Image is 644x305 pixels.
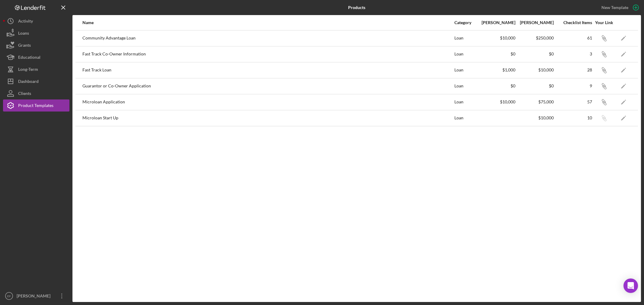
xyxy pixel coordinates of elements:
[516,83,554,88] div: $0
[601,3,628,12] div: New Template
[554,20,592,25] div: Checklist Items
[554,68,592,72] div: 28
[554,115,592,120] div: 10
[478,83,515,88] div: $0
[3,87,69,99] button: Clients
[3,51,69,63] button: Educational
[82,20,454,25] div: Name
[18,51,40,65] div: Educational
[18,75,39,89] div: Dashboard
[554,83,592,88] div: 9
[7,294,11,298] text: EF
[18,39,31,53] div: Grants
[516,115,554,120] div: $10,000
[18,15,33,29] div: Activity
[598,3,641,12] button: New Template
[454,47,477,62] div: Loan
[554,99,592,104] div: 57
[478,36,515,40] div: $10,000
[3,27,69,39] button: Loans
[478,99,515,104] div: $10,000
[82,63,454,78] div: Fast Track Loan
[3,15,69,27] button: Activity
[82,47,454,62] div: Fast Track Co-Owner Information
[18,99,53,113] div: Product Templates
[18,63,38,77] div: Long-Term
[3,75,69,87] button: Dashboard
[348,5,365,10] b: Products
[516,99,554,104] div: $75,000
[454,31,477,46] div: Loan
[454,63,477,78] div: Loan
[18,87,31,101] div: Clients
[3,99,69,112] button: Product Templates
[623,278,638,293] div: Open Intercom Messenger
[454,95,477,110] div: Loan
[82,95,454,110] div: Microloan Application
[18,27,29,41] div: Loans
[516,68,554,72] div: $10,000
[516,52,554,56] div: $0
[516,20,554,25] div: [PERSON_NAME]
[3,63,69,75] button: Long-Term
[3,39,69,51] button: Grants
[478,20,515,25] div: [PERSON_NAME]
[82,79,454,94] div: Guarantor or Co-Owner Application
[454,79,477,94] div: Loan
[15,290,54,303] div: [PERSON_NAME]
[82,31,454,46] div: Community Advantage Loan
[554,52,592,56] div: 3
[454,111,477,126] div: Loan
[3,290,69,302] button: EF[PERSON_NAME]
[516,36,554,40] div: $250,000
[478,68,515,72] div: $1,000
[593,20,615,25] div: Your Link
[454,20,477,25] div: Category
[478,52,515,56] div: $0
[554,36,592,40] div: 61
[82,111,454,126] div: Microloan Start Up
